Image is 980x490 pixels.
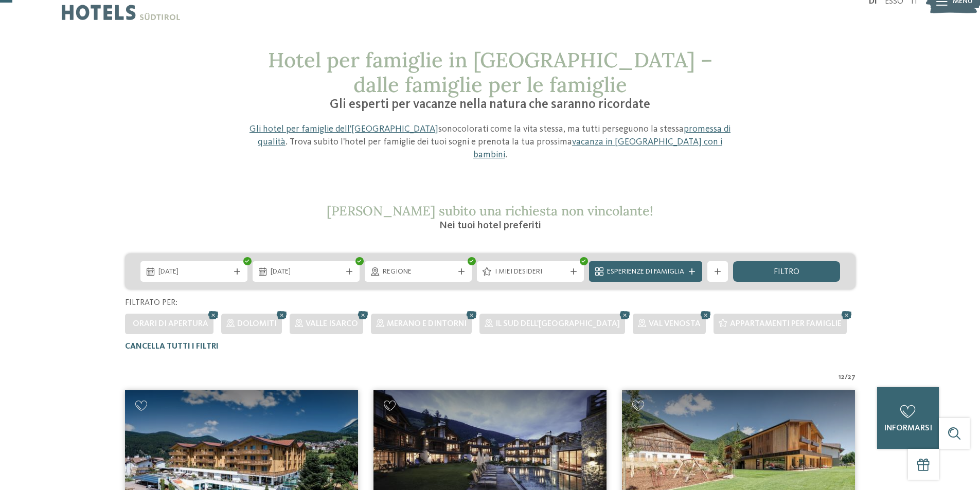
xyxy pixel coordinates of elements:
[473,137,723,159] a: vacanza in [GEOGRAPHIC_DATA] con i bambini
[268,47,712,98] font: Hotel per famiglie in [GEOGRAPHIC_DATA] – dalle famiglie per le famiglie
[133,320,208,328] font: Orari di apertura
[457,124,684,134] font: colorati come la vita stessa, ma tutti perseguono la stessa
[286,137,572,147] font: . Trova subito l'hotel per famiglie dei tuoi sogni e prenota la tua prossima
[439,221,541,231] font: Nei tuoi hotel preferiti
[730,320,842,328] font: Appartamenti per famiglie
[387,320,467,328] font: Merano e dintorni
[845,373,848,380] font: /
[383,268,412,275] font: regione
[250,124,438,134] a: Gli hotel per famiglie dell'[GEOGRAPHIC_DATA]
[649,320,701,328] font: Val Venosta
[505,150,507,159] font: .
[306,320,358,328] font: Valle Isarco
[125,299,177,307] font: Filtrato per:
[495,320,620,328] font: Il sud dell'[GEOGRAPHIC_DATA]
[848,373,856,380] font: 27
[237,320,277,328] font: Dolomiti
[438,124,457,134] font: sono
[271,268,291,275] font: [DATE]
[495,268,542,275] font: I miei desideri
[774,268,799,276] font: filtro
[125,342,219,351] font: Cancella tutti i filtri
[327,203,653,219] font: [PERSON_NAME] subito una richiesta non vincolante!
[607,268,684,275] font: Esperienze di famiglia
[877,387,939,449] a: informarsi
[884,424,932,432] font: informarsi
[158,268,179,275] font: [DATE]
[330,98,650,111] font: Gli esperti per vacanze nella natura che saranno ricordate
[839,373,845,380] font: 12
